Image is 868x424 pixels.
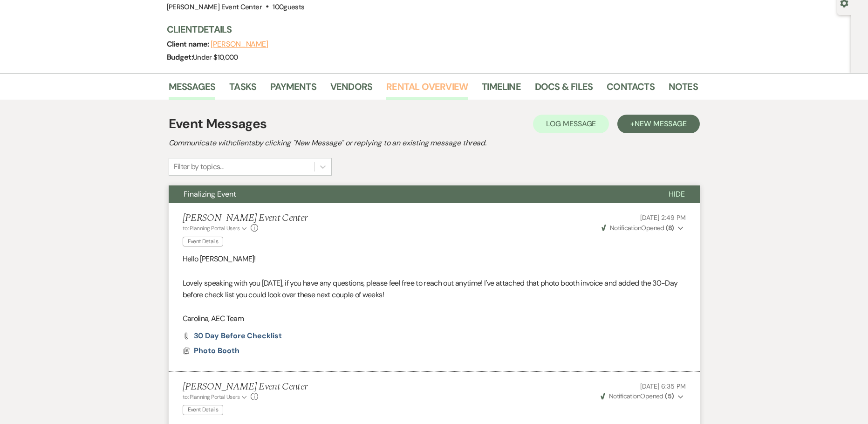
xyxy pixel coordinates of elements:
[183,313,686,325] p: Carolina, AEC Team
[183,381,308,393] h5: [PERSON_NAME] Event Center
[609,392,640,400] span: Notification
[640,382,685,390] span: [DATE] 6:35 PM
[174,161,224,172] div: Filter by topics...
[169,137,700,149] h2: Communicate with clients by clicking "New Message" or replying to an existing message thread.
[194,331,282,341] span: 30 Day Before Checklist
[194,345,242,356] button: Photo Booth
[640,213,685,222] span: [DATE] 2:49 PM
[665,392,674,400] strong: ( 5 )
[184,189,236,199] span: Finalizing Event
[386,79,468,100] a: Rental Overview
[617,115,699,133] button: +New Message
[482,79,521,100] a: Timeline
[169,79,216,100] a: Messages
[666,224,674,232] strong: ( 8 )
[635,119,686,129] span: New Message
[183,253,686,265] p: Hello [PERSON_NAME]!
[194,332,282,340] a: 30 Day Before Checklist
[601,224,674,232] span: Opened
[194,346,239,356] span: Photo Booth
[167,2,262,12] span: [PERSON_NAME] Event Center
[183,225,240,232] span: to: Planning Portal Users
[211,41,268,48] button: [PERSON_NAME]
[167,23,689,36] h3: Client Details
[183,405,224,415] span: Event Details
[669,79,698,100] a: Notes
[535,79,593,100] a: Docs & Files
[270,79,316,100] a: Payments
[183,237,224,246] span: Event Details
[193,53,238,62] span: Under $10,000
[229,79,256,100] a: Tasks
[610,224,641,232] span: Notification
[167,39,211,49] span: Client name:
[183,393,249,401] button: to: Planning Portal Users
[601,392,674,400] span: Opened
[607,79,655,100] a: Contacts
[533,115,609,133] button: Log Message
[169,114,267,134] h1: Event Messages
[546,119,596,129] span: Log Message
[654,185,700,203] button: Hide
[600,223,686,233] button: NotificationOpened (8)
[599,391,686,401] button: NotificationOpened (5)
[183,393,240,401] span: to: Planning Portal Users
[273,2,304,12] span: 100 guests
[169,185,654,203] button: Finalizing Event
[167,52,193,62] span: Budget:
[183,212,308,224] h5: [PERSON_NAME] Event Center
[183,277,686,301] p: Lovely speaking with you [DATE], if you have any questions, please feel free to reach out anytime...
[183,224,249,233] button: to: Planning Portal Users
[330,79,372,100] a: Vendors
[669,189,685,199] span: Hide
